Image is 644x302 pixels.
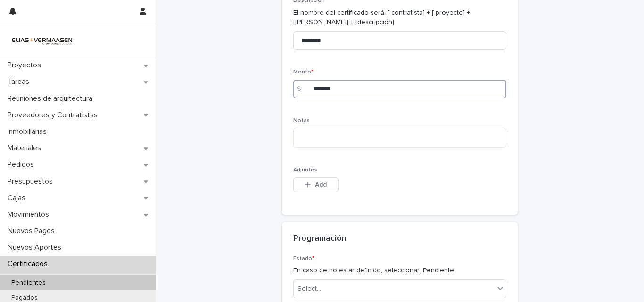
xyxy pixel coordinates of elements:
div: Select... [297,284,321,294]
span: Estado [293,256,314,261]
p: Inmobiliarias [4,127,54,136]
p: Reuniones de arquitectura [4,94,100,103]
p: El nombre del certificado será: [ contratista] + [ proyecto] + [[PERSON_NAME]] + [descripción] [293,8,506,28]
img: HMeL2XKrRby6DNq2BZlM [8,31,76,49]
p: Nuevos Aportes [4,243,69,252]
p: En caso de no estar definido, seleccionar: Pendiente [293,266,506,276]
span: Monto [293,69,314,75]
p: Pendientes [4,279,53,287]
span: Add [315,181,327,188]
button: Add [293,177,339,192]
span: Notas [293,118,310,123]
p: Nuevos Pagos [4,227,62,236]
p: Tareas [4,77,37,86]
p: Presupuestos [4,177,60,186]
p: Pagados [4,294,45,302]
p: Movimientos [4,210,57,219]
p: Certificados [4,260,55,269]
p: Proyectos [4,61,49,70]
h2: Programación [293,234,347,244]
span: Adjuntos [293,167,317,173]
p: Proveedores y Contratistas [4,111,105,120]
p: Cajas [4,194,33,203]
p: Materiales [4,144,49,153]
p: Pedidos [4,160,41,169]
div: $ [293,80,312,98]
